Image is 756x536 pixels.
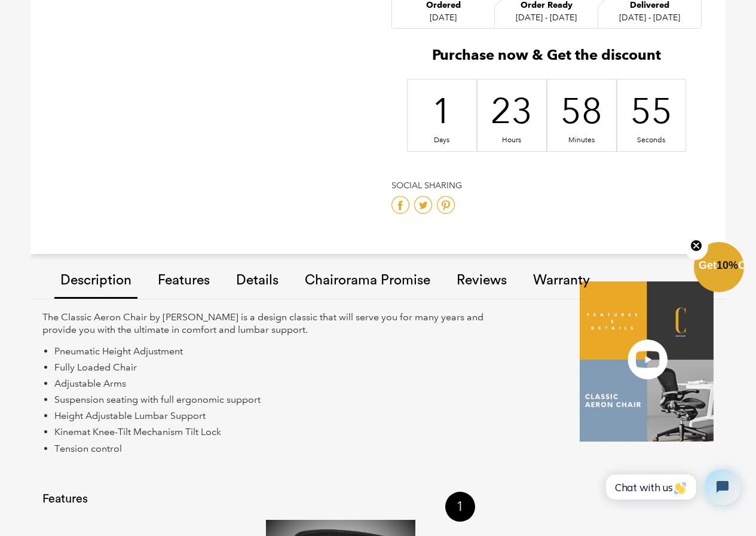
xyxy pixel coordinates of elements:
[699,259,754,271] span: Get Off
[445,492,475,522] div: 1
[694,243,744,293] div: Get10%OffClose teaser
[54,443,122,454] span: Tension control
[451,247,513,315] a: Reviews
[527,247,596,315] a: Warranty
[619,13,680,22] div: [DATE] - [DATE]
[42,492,109,506] h2: Features
[426,1,461,10] div: Ordered
[644,87,659,134] div: 55
[516,13,577,22] div: [DATE] - [DATE]
[152,247,216,315] a: Features
[54,345,183,357] span: Pneumatic Height Adjustment
[434,136,449,145] div: Days
[230,247,284,315] a: Details
[54,378,126,389] span: Adjustable Arms
[54,394,261,405] span: Suspension seating with full ergonomic support
[54,362,137,373] span: Fully Loaded Chair
[504,136,519,145] div: Hours
[426,13,461,22] div: [DATE]
[504,87,519,134] div: 23
[580,281,714,442] img: OverProject.PNG
[619,1,680,10] div: Delivered
[42,311,483,335] span: The Classic Aeron Chair by [PERSON_NAME] is a design classic that will serve you for many years a...
[684,232,708,260] button: Close teaser
[391,47,702,70] h2: Purchase now & Get the discount
[574,87,589,134] div: 58
[574,136,589,145] div: Minutes
[596,459,751,515] iframe: Tidio Chat
[54,426,221,437] span: Kinemat Knee-Tilt Mechanism Tilt Lock
[54,261,137,299] a: Description
[434,87,449,134] div: 1
[644,136,659,145] div: Seconds
[717,259,738,271] span: 10%
[54,410,206,421] span: Height Adjustable Lumbar Support
[299,247,436,315] a: Chairorama Promise
[391,180,702,191] h4: Social Sharing
[516,1,577,10] div: Order Ready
